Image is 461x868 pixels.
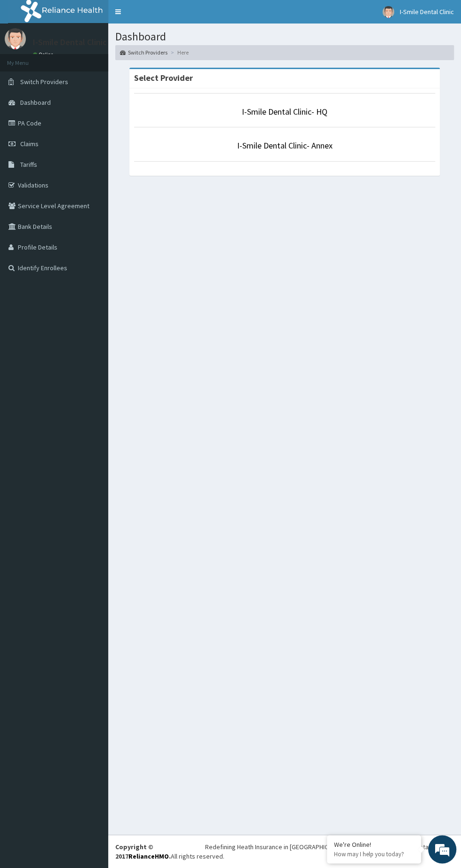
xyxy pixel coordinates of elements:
[128,852,169,860] a: RelianceHMO
[168,48,189,56] li: Here
[115,31,454,43] h1: Dashboard
[108,835,461,868] footer: All rights reserved.
[20,98,51,107] span: Dashboard
[33,51,56,58] a: Online
[237,140,333,151] a: I-Smile Dental Clinic- Annex
[20,140,39,148] span: Claims
[334,840,414,849] div: We're Online!
[382,6,394,18] img: User Image
[5,28,26,49] img: User Image
[120,48,167,56] a: Switch Providers
[20,78,68,86] span: Switch Providers
[115,843,171,860] strong: Copyright © 2017 .
[400,8,454,16] span: I-Smile Dental Clinic
[242,106,327,117] a: I-Smile Dental Clinic- HQ
[33,38,107,47] p: I-Smile Dental Clinic
[205,842,454,852] div: Redefining Heath Insurance in [GEOGRAPHIC_DATA] using Telemedicine and Data Science!
[20,160,37,169] span: Tariffs
[334,850,414,858] p: How may I help you today?
[134,72,193,83] strong: Select Provider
